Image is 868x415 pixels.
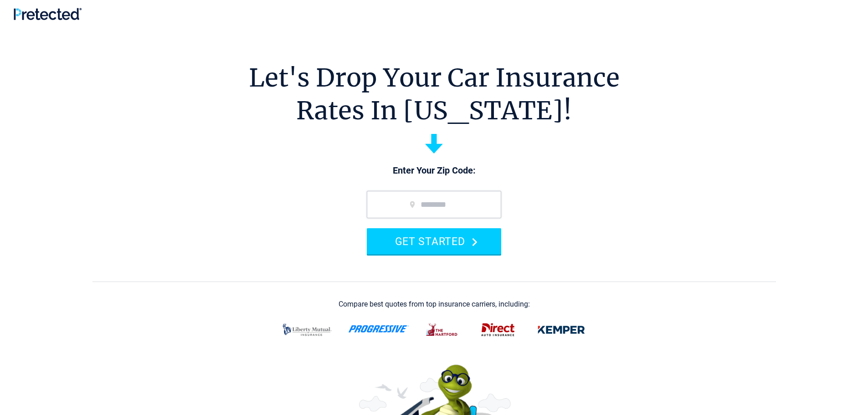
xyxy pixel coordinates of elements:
[420,318,465,342] img: thehartford
[367,191,501,218] input: zip code
[249,61,620,127] h1: Let's Drop Your Car Insurance Rates In [US_STATE]!
[277,318,337,342] img: liberty
[531,318,591,342] img: kemper
[358,164,510,177] p: Enter Your Zip Code:
[14,8,82,20] img: Pretected Logo
[348,325,409,333] img: progressive
[367,228,501,254] button: GET STARTED
[476,318,520,342] img: direct
[339,300,530,308] div: Compare best quotes from top insurance carriers, including:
